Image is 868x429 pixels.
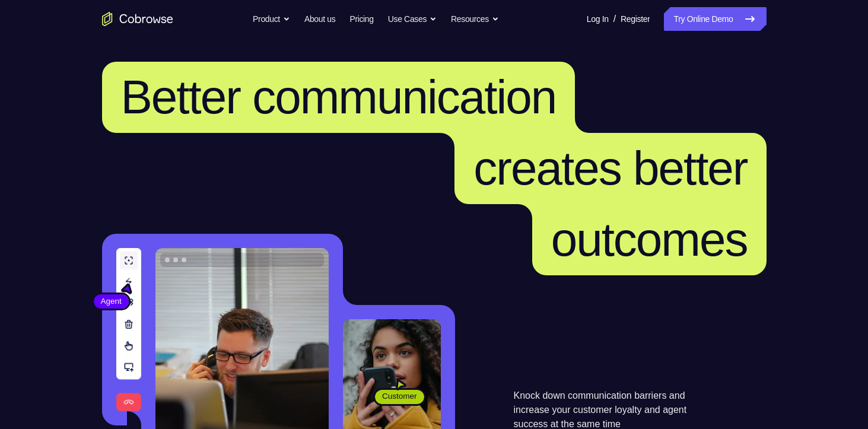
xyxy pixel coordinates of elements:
[551,213,748,266] span: outcomes
[94,295,129,307] span: Agent
[621,7,650,31] a: Register
[388,7,437,31] button: Use Cases
[304,7,335,31] a: About us
[587,7,609,31] a: Log In
[116,248,141,411] img: A series of tools used in co-browsing sessions
[613,12,616,26] span: /
[102,12,173,26] a: Go to the home page
[473,142,747,195] span: creates better
[664,7,766,31] a: Try Online Demo
[375,390,424,402] span: Customer
[253,7,290,31] button: Product
[451,7,499,31] button: Resources
[121,71,557,123] span: Better communication
[349,7,373,31] a: Pricing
